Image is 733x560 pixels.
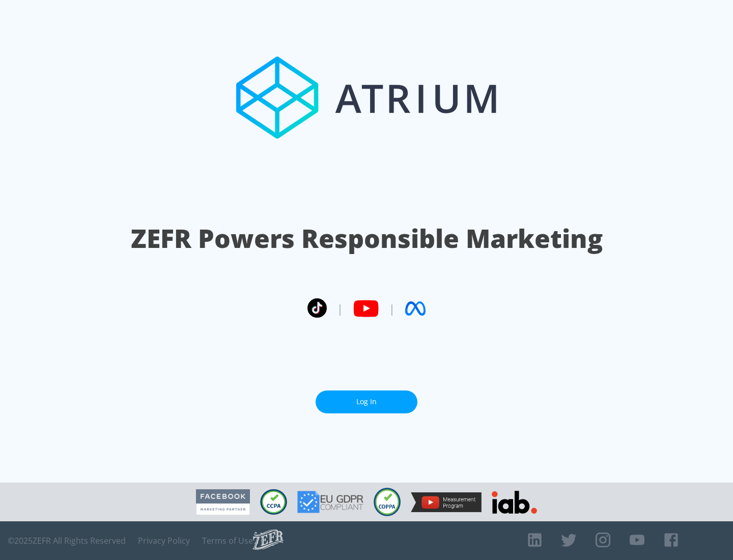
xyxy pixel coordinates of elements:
span: © 2025 ZEFR All Rights Reserved [8,536,126,546]
h1: ZEFR Powers Responsible Marketing [131,221,603,256]
a: Terms of Use [202,536,253,546]
img: YouTube Measurement Program [411,492,482,512]
img: IAB [492,491,537,514]
img: GDPR Compliant [297,491,363,513]
img: Facebook Marketing Partner [196,489,250,515]
span: | [389,301,395,316]
span: | [337,301,343,316]
a: Log In [316,390,417,413]
a: Privacy Policy [138,536,190,546]
img: CCPA Compliant [260,489,287,515]
img: COPPA Compliant [374,488,401,516]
